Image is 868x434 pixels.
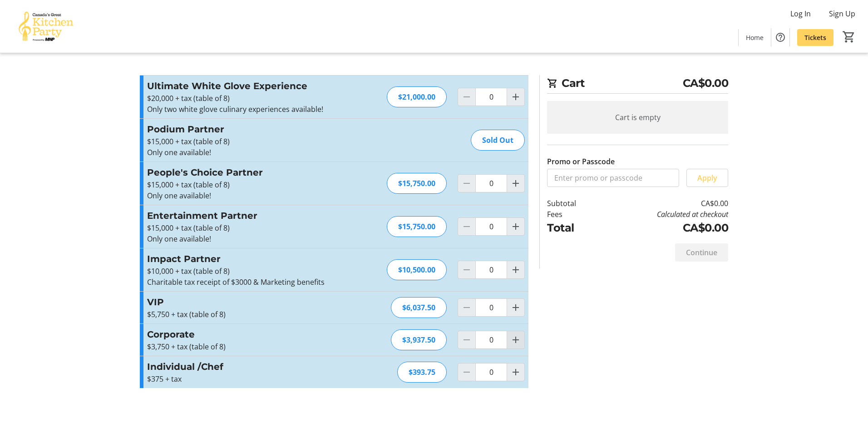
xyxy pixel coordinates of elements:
[697,172,717,183] span: Apply
[475,88,507,106] input: Ultimate White Glove Experience Quantity
[841,29,857,45] button: Cart
[147,190,345,201] p: Only one available!
[771,28,789,46] button: Help
[147,136,345,147] p: $15,000 + tax (table of 8)
[475,363,507,381] input: Individual /Chef Quantity
[471,130,525,151] div: Sold Out
[147,104,345,115] p: Only two white glove culinary experiences available!
[147,252,345,266] h3: Impact Partner
[147,179,345,190] p: $15,000 + tax (table of 8)
[600,198,728,209] td: CA$0.00
[822,6,863,21] button: Sign Up
[147,222,345,233] p: $15,000 + tax (table of 8)
[147,122,345,136] h3: Podium Partner
[547,198,600,209] td: Subtotal
[547,169,679,187] input: Enter promo or passcode
[829,8,855,19] span: Sign Up
[147,79,345,93] h3: Ultimate White Glove Experience
[686,169,728,187] button: Apply
[507,175,524,192] button: Increment by one
[147,328,345,341] h3: Corporate
[475,217,507,236] input: Entertainment Partner Quantity
[147,360,345,373] h3: Individual /Chef
[507,331,524,348] button: Increment by one
[147,295,345,309] h3: VIP
[147,147,345,158] p: Only one available!
[507,261,524,278] button: Increment by one
[790,8,811,19] span: Log In
[797,29,833,46] a: Tickets
[147,277,345,288] p: Charitable tax receipt of $3000 & Marketing benefits
[147,166,345,179] h3: People's Choice Partner
[547,209,600,220] td: Fees
[5,4,86,49] img: Canada’s Great Kitchen Party's Logo
[147,233,345,244] p: Only one available!
[746,33,764,42] span: Home
[600,220,728,236] td: CA$0.00
[783,6,818,21] button: Log In
[387,173,447,194] div: $15,750.00
[475,331,507,349] input: Corporate Quantity
[507,218,524,235] button: Increment by one
[547,101,728,134] div: Cart is empty
[475,174,507,192] input: People's Choice Partner Quantity
[804,33,826,42] span: Tickets
[475,298,507,317] input: VIP Quantity
[391,329,447,350] div: $3,937.50
[387,259,447,280] div: $10,500.00
[683,75,729,91] span: CA$0.00
[507,363,524,381] button: Increment by one
[391,297,447,318] div: $6,037.50
[600,209,728,220] td: Calculated at checkout
[547,156,615,167] label: Promo or Passcode
[547,220,600,236] td: Total
[475,261,507,279] input: Impact Partner Quantity
[147,341,345,352] p: $3,750 + tax (table of 8)
[147,266,345,277] p: $10,000 + tax (table of 8)
[147,93,345,104] p: $20,000 + tax (table of 8)
[507,299,524,316] button: Increment by one
[147,209,345,222] h3: Entertainment Partner
[147,373,345,384] p: $375 + tax
[387,86,447,107] div: $21,000.00
[387,216,447,237] div: $15,750.00
[507,88,524,106] button: Increment by one
[397,362,447,383] div: $393.75
[547,75,728,94] h2: Cart
[739,29,771,46] a: Home
[147,309,345,320] p: $5,750 + tax (table of 8)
